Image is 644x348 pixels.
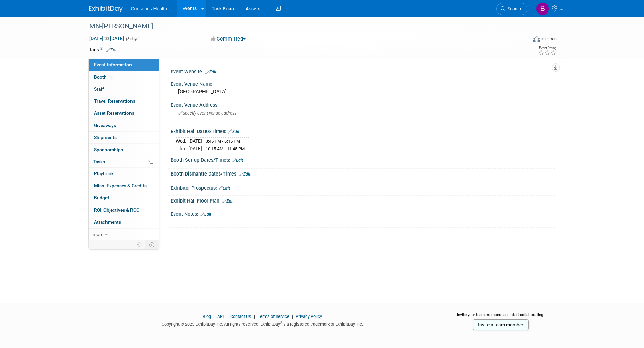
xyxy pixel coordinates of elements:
[280,321,282,325] sup: ®
[94,110,134,116] span: Asset Reservations
[89,216,159,228] a: Attachments
[89,192,159,204] a: Budget
[536,2,549,15] img: Bridget Crane
[446,312,555,322] div: Invite your team members and start collaborating:
[206,139,240,144] span: 3:45 PM - 6:15 PM
[171,169,555,178] div: Booth Dismantle Dates/Times:
[94,86,104,92] span: Staff
[89,6,123,12] img: ExhibitDay
[171,100,555,108] div: Event Venue Address:
[94,62,132,68] span: Event Information
[239,172,251,177] a: Edit
[222,199,234,204] a: Edit
[134,240,145,249] td: Personalize Event Tab Strip
[89,46,118,53] td: Tags
[145,240,159,249] td: Toggle Event Tabs
[89,119,159,131] a: Giveaways
[219,186,230,191] a: Edit
[89,156,159,168] a: Tasks
[89,180,159,192] a: Misc. Expenses & Credits
[89,204,159,216] a: ROI, Objectives & ROO
[125,37,140,41] span: (3 days)
[188,138,202,145] td: [DATE]
[89,320,436,327] div: Copyright © 2025 ExhibitDay, Inc. All rights reserved. ExhibitDay is a registered trademark of Ex...
[296,314,322,319] a: Privacy Policy
[258,314,289,319] a: Terms of Service
[89,95,159,107] a: Travel Reservations
[252,314,257,319] span: |
[200,212,211,217] a: Edit
[178,111,236,116] span: Specify event venue address
[208,35,248,43] button: Committed
[89,83,159,95] a: Staff
[171,79,555,87] div: Event Venue Name:
[206,146,245,151] span: 10:15 AM - 11:45 PM
[94,135,117,140] span: Shipments
[202,314,211,319] a: Blog
[171,155,555,164] div: Booth Set-up Dates/Times:
[538,46,556,50] div: Event Rating
[217,314,224,319] a: API
[103,36,110,41] span: to
[89,144,159,156] a: Sponsorships
[176,87,550,97] div: [GEOGRAPHIC_DATA]
[94,74,115,80] span: Booth
[473,319,529,330] a: Invite a team member
[232,158,243,163] a: Edit
[176,145,188,152] td: Thu.
[533,36,540,42] img: Format-Inperson.png
[87,20,517,32] div: MN-[PERSON_NAME]
[228,129,239,134] a: Edit
[131,6,167,11] span: Consonus Health
[89,229,159,240] a: more
[94,147,123,152] span: Sponsorships
[171,196,555,205] div: Exhibit Hall Floor Plan:
[93,232,103,237] span: more
[89,132,159,143] a: Shipments
[171,66,555,75] div: Event Website:
[110,75,113,79] i: Booth reservation complete
[89,168,159,180] a: Playbook
[93,159,105,164] span: Tasks
[94,219,121,225] span: Attachments
[94,123,116,128] span: Giveaways
[212,314,216,319] span: |
[171,209,555,218] div: Event Notes:
[171,183,555,192] div: Exhibitor Prospectus:
[106,48,118,52] a: Edit
[94,171,114,176] span: Playbook
[171,126,555,135] div: Exhibit Hall Dates/Times:
[94,183,147,188] span: Misc. Expenses & Credits
[225,314,229,319] span: |
[89,35,124,42] span: [DATE] [DATE]
[176,138,188,145] td: Wed.
[205,70,216,74] a: Edit
[89,71,159,83] a: Booth
[89,59,159,71] a: Event Information
[94,195,109,200] span: Budget
[505,6,521,11] span: Search
[94,207,139,213] span: ROI, Objectives & ROO
[89,107,159,119] a: Asset Reservations
[230,314,251,319] a: Contact Us
[487,35,557,45] div: Event Format
[188,145,202,152] td: [DATE]
[496,3,527,15] a: Search
[290,314,295,319] span: |
[94,98,135,104] span: Travel Reservations
[541,36,557,42] div: In-Person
